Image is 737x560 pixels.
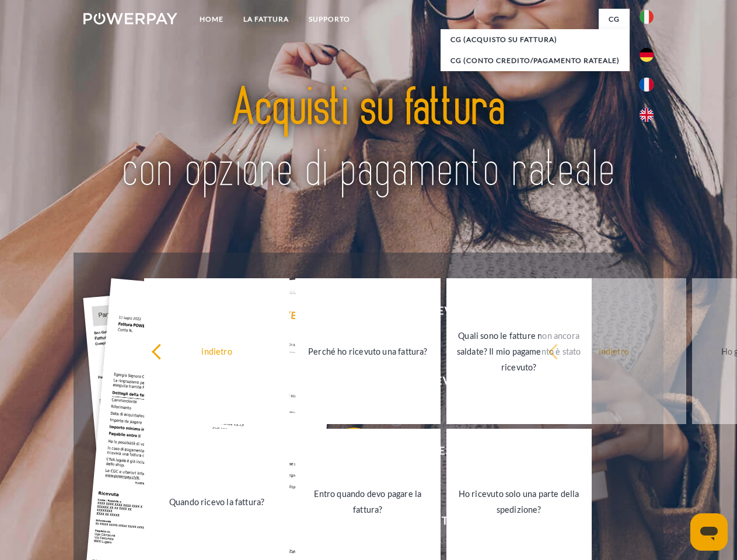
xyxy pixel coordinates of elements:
[299,9,360,30] a: Supporto
[83,13,177,24] img: logo-powerpay-white.svg
[111,56,626,223] img: title-powerpay_it.svg
[190,9,233,30] a: Home
[302,486,434,517] div: Entro quando devo pagare la fattura?
[640,48,654,62] img: de
[640,10,654,24] img: it
[548,343,679,359] div: indietro
[441,50,630,71] a: CG (Conto Credito/Pagamento rateale)
[599,9,630,30] a: CG
[151,494,282,509] div: Quando ricevo la fattura?
[441,29,630,50] a: CG (Acquisto su fattura)
[453,486,585,517] div: Ho ricevuto solo una parte della spedizione?
[690,513,728,551] iframe: Pulsante per aprire la finestra di messaggistica
[640,108,654,122] img: en
[233,9,299,30] a: LA FATTURA
[640,78,654,92] img: fr
[446,278,592,424] a: Quali sono le fatture non ancora saldate? Il mio pagamento è stato ricevuto?
[151,343,282,359] div: indietro
[453,327,585,374] div: Quali sono le fatture non ancora saldate? Il mio pagamento è stato ricevuto?
[302,343,434,359] div: Perché ho ricevuto una fattura?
